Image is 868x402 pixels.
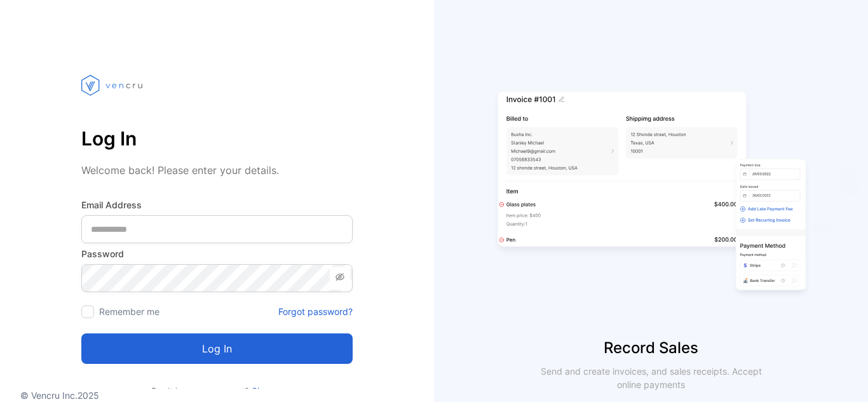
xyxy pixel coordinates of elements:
[81,123,353,154] p: Log In
[99,306,159,317] label: Remember me
[529,365,773,391] p: Send and create invoices, and sales receipts. Accept online payments
[81,247,353,260] label: Password
[278,305,353,318] a: Forgot password?
[492,51,810,337] img: slider image
[81,384,353,398] p: Don't have an account?
[81,51,145,119] img: vencru logo
[81,333,353,364] button: Log in
[249,385,283,396] a: Sign up
[81,198,353,211] label: Email Address
[81,163,353,178] p: Welcome back! Please enter your details.
[434,337,868,359] p: Record Sales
